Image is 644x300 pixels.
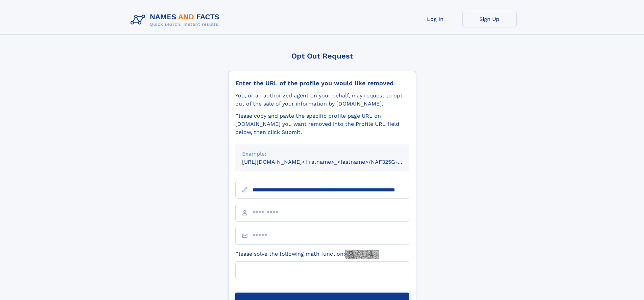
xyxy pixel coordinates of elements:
img: Logo Names and Facts [128,11,225,29]
div: Example: [242,150,402,158]
div: You, or an authorized agent on your behalf, may request to opt-out of the sale of your informatio... [235,92,409,108]
label: Please solve the following math function: [235,250,379,259]
a: Sign Up [462,11,517,27]
div: Please copy and paste the specific profile page URL on [DOMAIN_NAME] you want removed into the Pr... [235,112,409,136]
div: Opt Out Request [228,52,416,60]
div: Enter the URL of the profile you would like removed [235,79,409,87]
small: [URL][DOMAIN_NAME]<firstname>_<lastname>/NAF325G-xxxxxxxx [242,159,422,165]
a: Log In [408,11,462,27]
